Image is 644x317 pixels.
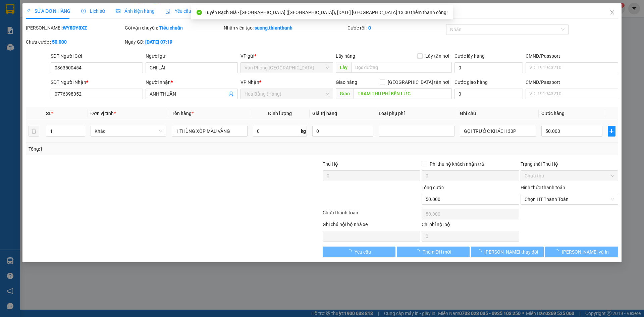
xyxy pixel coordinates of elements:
input: Dọc đường [351,62,452,73]
span: Định lượng [268,111,292,116]
span: Tên hàng [172,111,194,116]
button: delete [29,126,39,137]
span: Văn Phòng Vĩnh Thuận [245,63,329,73]
b: [DATE] 07:19 [145,39,172,45]
b: suong.thienthanh [255,25,292,31]
span: Lấy [336,62,351,73]
button: [PERSON_NAME] và In [545,247,618,257]
div: [PERSON_NAME]: [26,24,123,32]
span: close [609,10,615,15]
div: SĐT Người Nhận [51,78,143,86]
span: Thu Hộ [323,161,338,167]
div: Chưa cước : [26,38,123,46]
div: Cước rồi : [347,24,445,32]
span: Phí thu hộ khách nhận trả [427,160,487,168]
span: Yêu cầu [355,248,371,256]
div: Ngày GD: [125,38,222,46]
span: loading [477,249,484,254]
span: [PERSON_NAME] và In [562,248,609,256]
div: Chưa thanh toán [322,209,421,221]
span: loading [554,249,562,254]
b: WY8DY8XZ [63,25,87,31]
span: picture [116,9,120,13]
input: VD: Bàn, Ghế [172,126,248,137]
span: [PERSON_NAME] thay đổi [484,248,538,256]
input: Cước giao hàng [454,89,523,99]
span: Thêm ĐH mới [423,248,451,256]
div: CMND/Passport [526,78,618,86]
button: plus [608,126,615,137]
input: Dọc đường [354,88,452,99]
div: Nhân viên tạo: [224,24,346,32]
span: Đơn vị tính [91,111,116,116]
label: Cước lấy hàng [454,53,485,59]
span: Giao [336,88,354,99]
div: Gói vận chuyển: [125,24,222,32]
span: Giao hàng [336,80,357,85]
span: Lịch sử [81,8,105,14]
div: SĐT Người Gửi [51,52,143,60]
input: Cước lấy hàng [454,62,523,73]
span: clock-circle [81,9,86,13]
span: edit [26,9,31,13]
span: Tuyến Rạch Giá - [GEOGRAPHIC_DATA] ([GEOGRAPHIC_DATA]), [DATE] [GEOGRAPHIC_DATA] 13:00 thêm thành... [205,10,448,15]
span: [GEOGRAPHIC_DATA] tận nơi [385,78,452,86]
th: Ghi chú [458,107,539,120]
span: SL [46,111,52,116]
span: user-add [229,91,234,97]
span: Cước hàng [541,111,565,116]
span: Lấy hàng [336,53,355,59]
span: Khác [95,126,162,136]
th: Loại phụ phí [376,107,457,120]
span: Giá trị hàng [312,111,337,116]
span: SỬA ĐƠN HÀNG [26,8,70,14]
div: Trạng thái Thu Hộ [521,160,618,168]
img: icon [165,9,171,14]
span: Chọn HT Thanh Toán [525,194,614,204]
b: 50.000 [52,39,67,45]
span: VP Nhận [241,80,260,85]
span: loading [347,249,355,254]
label: Cước giao hàng [454,80,488,85]
button: Close [603,3,622,22]
div: Tổng: 1 [29,145,249,153]
div: Người gửi [146,52,238,60]
span: loading [415,249,423,254]
div: Ghi chú nội bộ nhà xe [323,221,420,231]
div: Chi phí nội bộ [422,221,519,231]
button: Thêm ĐH mới [397,247,470,257]
b: Tiêu chuẩn [159,25,183,31]
label: Hình thức thanh toán [521,185,565,190]
span: check-circle [197,10,202,15]
span: plus [608,128,615,134]
button: [PERSON_NAME] thay đổi [471,247,544,257]
span: Ảnh kiện hàng [116,8,155,14]
input: Ghi Chú [460,126,536,137]
div: VP gửi [241,52,333,60]
button: Yêu cầu [323,247,395,257]
span: Hoa Bằng (Hàng) [245,89,329,99]
div: Người nhận [146,78,238,86]
span: Chưa thu [525,171,614,181]
b: 0 [368,25,371,31]
span: Lấy tận nơi [423,52,452,60]
div: CMND/Passport [526,52,618,60]
span: Yêu cầu xuất hóa đơn điện tử [165,8,236,14]
span: Tổng cước [422,185,444,190]
span: kg [300,126,307,137]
